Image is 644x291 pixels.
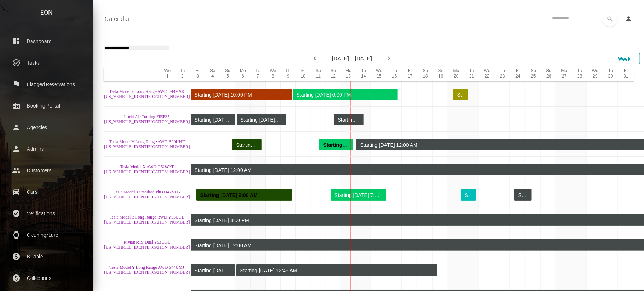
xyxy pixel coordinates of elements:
[104,89,190,99] a: Tesla Model Y Long Range AWD E44VXK [US_VEHICLE_IDENTIFICATION_NUMBER]
[323,142,381,148] strong: Starting [DATE] 1:00 PM
[338,114,358,126] div: Starting [DATE] 12:00 PM
[104,114,190,124] a: Lucid Air Touring FIEE35 [US_VEHICLE_IDENTIFICATION_NUMBER]
[587,67,603,81] div: We 29
[104,132,190,157] td: Tesla Model Y Long Range AWD B20UHT 7SAYGDEE3NF386547
[104,257,190,282] td: Tesla Model Y Long Range AWD S44UMJ 5YJYGDEEXMF268510
[280,67,295,81] div: Th 9
[495,67,510,81] div: Th 23
[104,139,190,149] a: Tesla Model Y Long Range AWD B20UHT [US_VEHICLE_IDENTIFICATION_NUMBER]
[191,264,235,276] div: Rented for 2 days, 23 hours by Admin Block . Current status is rental .
[5,32,88,50] a: dashboard Dashboard
[195,265,230,276] div: Starting [DATE] 12:00 AM
[5,226,88,244] a: watch Cleaning/Late
[311,67,326,81] div: Sa 11
[104,164,190,174] a: Tesla Model X AWD G52WAT [US_VEHICLE_IDENTIFICATION_NUMBER]
[11,122,83,133] p: Agencies
[341,67,356,81] div: Mo 13
[250,67,265,81] div: Tu 7
[235,67,250,81] div: Mo 6
[572,67,587,81] div: Tu 28
[104,240,190,250] a: Rivian R1S Dual Y53UGL [US_VEHICLE_IDENTIFICATION_NUMBER]
[319,139,353,150] div: Rented for 2 days, 6 hours by Cristina Gracia . Current status is rental .
[200,192,258,198] strong: Starting [DATE] 9:00 AM
[618,67,634,81] div: Fr 31
[5,205,88,222] a: verified_user Verifications
[5,161,88,179] a: people Customers
[11,273,83,283] p: Collections
[265,67,280,81] div: We 8
[241,114,281,126] div: Starting [DATE] 1:00 AM
[297,89,392,100] div: Starting [DATE] 6:00 PM
[295,67,311,81] div: Fr 10
[104,207,190,232] td: Tesla Model 3 Long Range RWD Y55UGL 5YJ3E1EB3PF415744
[191,114,235,125] div: Rented for 7 days, 1 hours by Admin Block . Current status is rental .
[11,144,83,154] p: Admins
[620,12,639,26] a: person
[220,67,235,81] div: Su 5
[175,67,190,81] div: Th 2
[556,67,572,81] div: Mo 27
[195,89,286,100] div: Starting [DATE] 10:00 PM
[104,189,190,200] a: Tesla Model 3 Standard Plus H47VLG [US_VEHICLE_IDENTIFICATION_NUMBER]
[465,189,470,201] div: Starting [DATE] 8:00 PM
[479,67,495,81] div: We 22
[461,189,476,201] div: Rented for 1 day by AMAN MAYSON . Current status is confirmed .
[5,54,88,72] a: task_alt Tasks
[603,67,618,81] div: Th 30
[5,118,88,136] a: person Agencies
[510,67,526,81] div: Fr 24
[293,89,398,100] div: Rented for 7 days by Jasmin jones . Current status is rental .
[5,140,88,158] a: person Admins
[232,139,262,150] div: Rented for 1 day, 23 hours by Bryan Otten . Current status is completed .
[448,67,464,81] div: Mo 20
[196,189,292,201] div: Rented for 6 days, 9 hours by Jack McInerney . Current status is completed .
[237,114,286,125] div: Rented for 3 days, 8 hours by Admin Block . Current status is rental .
[625,15,632,22] i: person
[191,89,292,100] div: Rented for 13 days, 20 hours by Jasmin jones . Current status is late .
[386,53,393,64] div: Next
[356,67,371,81] div: Tu 14
[84,53,620,64] div: [DATE] – [DATE]
[11,36,83,47] p: Dashboard
[236,264,437,276] div: Rented for 13 days, 5 hours by Admin Block . Current status is rental .
[334,114,364,125] div: Rented for 2 days by Admin Block . Current status is rental .
[11,165,83,176] p: Customers
[387,67,402,81] div: Th 16
[104,10,130,28] a: Calendar
[11,251,83,262] p: Billable
[514,189,532,201] div: Rented for 1 day, 3 hours by Admin Block . Current status is rental .
[5,269,88,287] a: paid Collections
[11,208,83,219] p: Verifications
[526,67,541,81] div: Sa 25
[104,107,190,132] td: Lucid Air Touring FIEE35 50EA1TEA7RA002335
[518,189,526,201] div: Starting [DATE] 7:00 AM
[240,265,431,276] div: Starting [DATE] 12:45 AM
[11,100,83,111] p: Booking Portal
[5,75,88,93] a: flag Flagged Reservations
[608,53,640,64] div: Week
[417,67,433,81] div: Sa 18
[453,89,468,100] div: Rented for 1 day by Justin Gonzalez . Current status is verified .
[326,67,341,81] div: Su 12
[104,215,190,225] a: Tesla Model 3 Long Range RWD Y55UGL [US_VEHICLE_IDENTIFICATION_NUMBER]
[457,89,463,100] div: Starting [DATE] 8:00 AM
[104,182,190,207] td: Tesla Model 3 Standard Plus H47VLG 5YJ3E1EA7NF155174
[402,67,417,81] div: Fr 17
[160,67,175,81] div: We 1
[195,114,230,126] div: Starting [DATE] 10:15 PM
[205,67,220,81] div: Sa 4
[104,81,190,107] td: Tesla Model Y Long Range AWD E44VXK 7SAYGDEE4NF480274
[331,189,386,201] div: Rented for 3 days, 16 hours by jon ortiz . Current status is rental .
[5,183,88,201] a: drive_eta Cars
[11,187,83,197] p: Cars
[104,265,190,275] a: Tesla Model Y Long Range AWD S44UMJ [US_VEHICLE_IDENTIFICATION_NUMBER]
[464,67,479,81] div: Tu 21
[5,248,88,266] a: paid Billable
[541,67,556,81] div: Su 26
[104,232,190,257] td: Rivian R1S Dual Y53UGL 7PDSGABA9PN017501
[11,230,83,240] p: Cleaning/Late
[190,67,205,81] div: Fr 3
[11,79,83,90] p: Flagged Reservations
[603,12,617,27] button: search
